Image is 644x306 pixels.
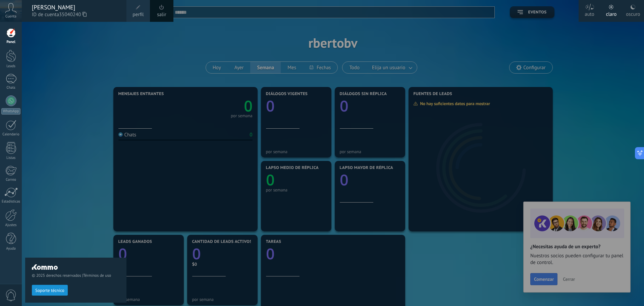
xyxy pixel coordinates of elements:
[1,178,21,182] div: Correo
[32,4,120,11] div: [PERSON_NAME]
[1,223,21,227] div: Ajustes
[32,273,120,278] span: © 2025 derechos reservados |
[5,14,16,19] span: Cuenta
[606,4,617,22] div: claro
[626,4,640,22] div: oscuro
[59,11,87,18] span: 35040240
[1,64,21,69] div: Leads
[32,288,68,293] a: Soporte técnico
[1,156,21,160] div: Listas
[157,11,166,18] a: salir
[32,285,68,296] button: Soporte técnico
[83,273,111,278] a: Términos de uso
[1,40,21,44] div: Panel
[32,11,120,18] span: ID de cuenta
[585,4,594,22] div: auto
[132,11,144,18] span: perfil
[1,132,21,137] div: Calendario
[35,288,64,293] span: Soporte técnico
[1,108,20,115] div: WhatsApp
[1,86,21,90] div: Chats
[1,200,21,204] div: Estadísticas
[1,247,21,251] div: Ayuda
